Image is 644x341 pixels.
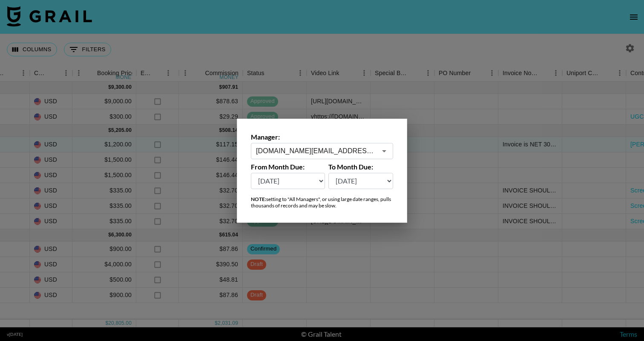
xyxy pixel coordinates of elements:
[378,145,390,157] button: Open
[328,163,394,171] label: To Month Due:
[251,163,325,171] label: From Month Due:
[251,133,393,141] label: Manager:
[251,196,266,202] strong: NOTE:
[251,196,393,209] div: setting to "All Managers", or using large date ranges, pulls thousands of records and may be slow.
